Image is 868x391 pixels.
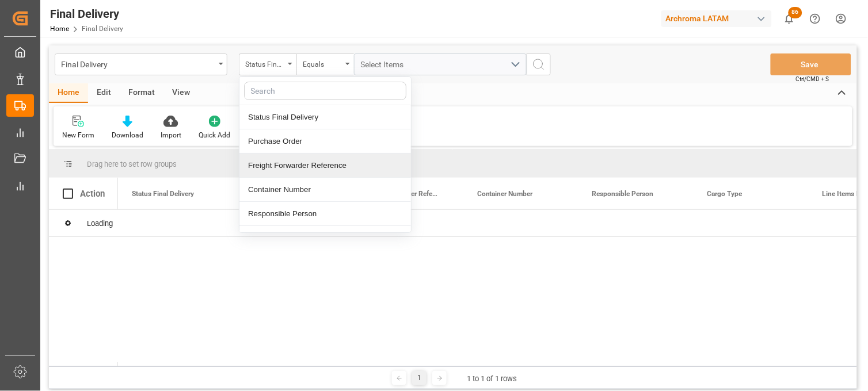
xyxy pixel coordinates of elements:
div: Container Number [239,178,411,202]
div: Status Final Delivery [239,105,411,129]
button: show 86 new notifications [776,6,802,32]
div: Freight Forwarder Reference [239,154,411,178]
div: Purchase Order [239,129,411,154]
div: Equals [303,56,342,70]
button: open menu [354,53,527,75]
div: View [163,83,199,103]
div: Home [49,83,88,103]
button: open menu [55,53,227,75]
div: New Form [62,130,94,140]
span: Select Items [361,60,410,69]
div: Responsible Person [239,202,411,226]
span: Drag here to set row groups [87,160,177,168]
span: 86 [789,7,802,18]
div: Download [112,130,143,140]
div: Quick Add [199,130,230,140]
span: Cargo Type [707,190,743,198]
div: 1 [412,371,427,385]
div: Cargo Type [239,226,411,250]
button: Save [771,53,851,75]
button: search button [527,53,551,75]
span: Ctrl/CMD + S [796,75,829,83]
div: Final Delivery [61,56,215,71]
button: Help Center [802,6,828,32]
div: Final Delivery [50,5,123,22]
div: Action [80,189,105,199]
div: Import [161,130,181,140]
div: Status Final Delivery [245,56,284,70]
div: Archroma LATAM [661,10,772,27]
div: Edit [88,83,120,103]
button: open menu [296,53,354,75]
a: Home [50,25,69,33]
span: Responsible Person [592,190,654,198]
div: Format [120,83,163,103]
button: Archroma LATAM [661,7,776,29]
span: Container Number [477,190,533,198]
button: close menu [239,53,296,75]
span: Loading [87,219,113,228]
span: Status Final Delivery [132,190,194,198]
div: 1 to 1 of 1 rows [467,373,517,385]
input: Search [244,82,406,100]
